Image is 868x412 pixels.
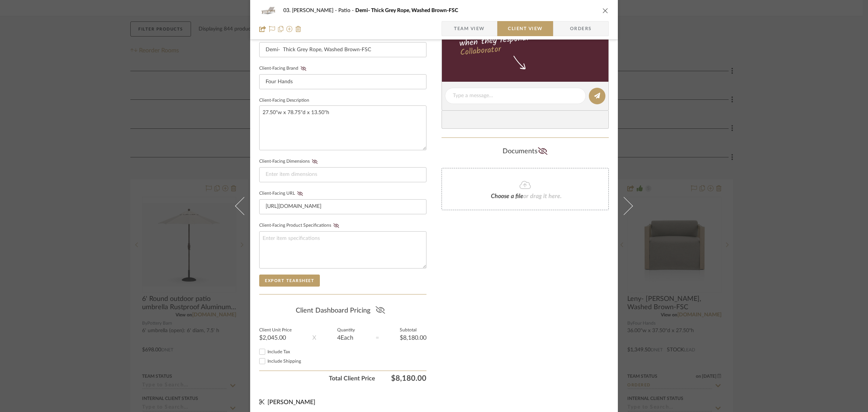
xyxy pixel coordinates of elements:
[259,328,292,332] label: Client Unit Price
[259,74,426,89] input: Enter Client-Facing Brand
[259,191,305,196] label: Client-Facing URL
[337,335,355,341] div: 4 Each
[267,349,290,354] span: Include Tax
[442,145,609,157] div: Documents
[338,8,355,13] span: Patio
[283,8,338,13] span: 03. [PERSON_NAME]
[259,42,426,57] input: Enter Client-Facing Item Name
[454,21,485,36] span: Team View
[295,191,305,196] button: Client-Facing URL
[259,275,320,287] button: Export Tearsheet
[523,193,562,199] span: or drag it here.
[491,193,523,199] span: Choose a file
[400,335,426,341] div: $8,180.00
[508,21,542,36] span: Client View
[259,335,292,341] div: $2,045.00
[259,199,426,214] input: Enter item URL
[259,223,341,228] label: Client-Facing Product Specifications
[295,26,301,32] img: Remove from project
[267,399,315,405] span: [PERSON_NAME]
[259,167,426,182] input: Enter item dimensions
[259,159,320,164] label: Client-Facing Dimensions
[259,3,277,18] img: a88dd06b-df4b-4a91-bbee-8718a5f7996d_48x40.jpg
[337,328,355,332] label: Quantity
[562,21,600,36] span: Orders
[259,374,375,383] span: Total Client Price
[376,333,379,342] div: =
[259,99,309,102] label: Client-Facing Description
[298,66,309,71] button: Client-Facing Brand
[331,223,341,228] button: Client-Facing Product Specifications
[259,66,309,71] label: Client-Facing Brand
[259,302,426,319] div: Client Dashboard Pricing
[355,8,458,13] span: Demi- Thick Grey Rope, Washed Brown-FSC
[375,374,426,383] span: $8,180.00
[400,328,426,332] label: Subtotal
[267,359,301,363] span: Include Shipping
[602,7,609,14] button: close
[312,333,316,342] div: X
[310,159,320,164] button: Client-Facing Dimensions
